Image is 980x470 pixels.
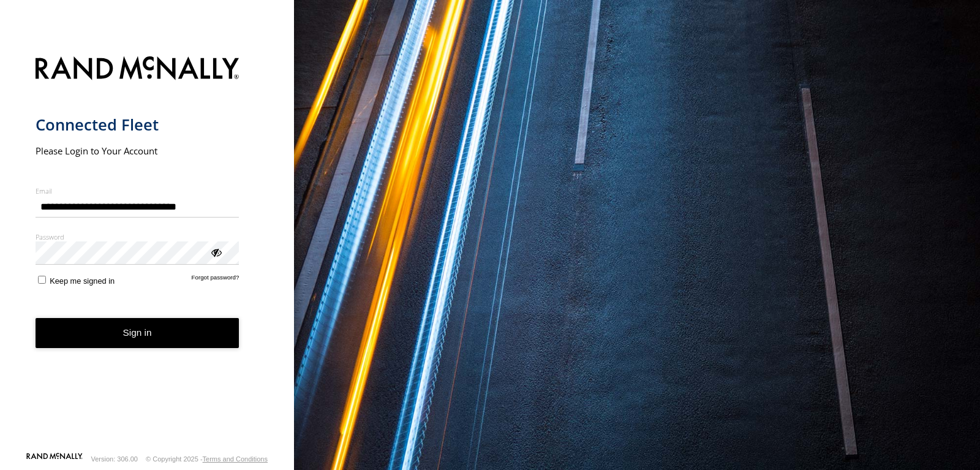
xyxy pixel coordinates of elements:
[192,274,239,286] a: Forgot password?
[36,232,239,241] label: Password
[38,276,46,284] input: Keep me signed in
[203,455,268,463] a: Terms and Conditions
[36,115,239,135] h1: Connected Fleet
[36,54,239,85] img: Rand McNally
[26,453,83,465] a: Visit our Website
[91,455,138,463] div: Version: 306.00
[36,186,239,195] label: Email
[146,455,268,463] div: © Copyright 2025 -
[36,318,239,348] button: Sign in
[36,49,259,452] form: main
[36,145,239,157] h2: Please Login to Your Account
[209,246,222,258] div: ViewPassword
[50,276,115,286] span: Keep me signed in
